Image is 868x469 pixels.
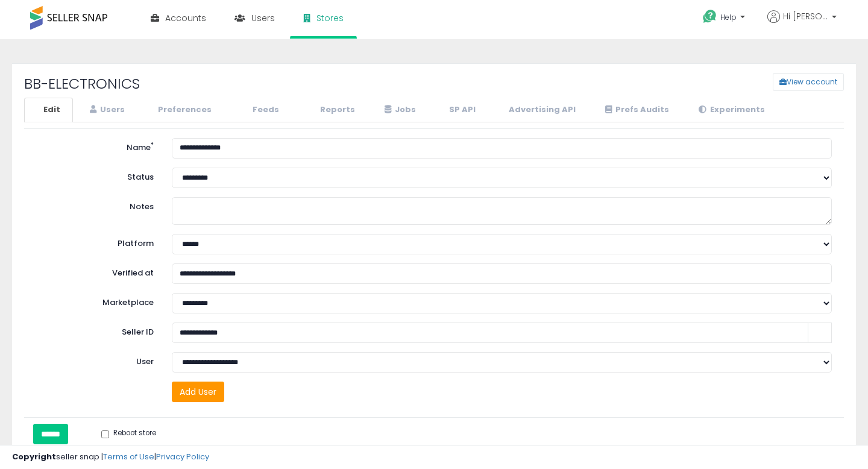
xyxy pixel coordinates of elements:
[139,98,224,122] a: Preferences
[103,451,154,462] a: Terms of Use
[764,73,782,91] a: View account
[683,98,778,122] a: Experiments
[590,98,682,122] a: Prefs Audits
[225,98,292,122] a: Feeds
[101,428,156,440] label: Reboot store
[172,382,224,402] button: Add User
[101,430,109,438] input: Reboot store
[27,263,163,279] label: Verified at
[27,234,163,250] label: Platform
[12,452,209,463] div: seller snap | |
[165,12,206,24] span: Accounts
[74,98,137,122] a: Users
[156,451,209,462] a: Privacy Policy
[767,10,837,37] a: Hi [PERSON_NAME]
[15,76,364,92] h2: BB-ELECTRONICS
[773,73,844,91] button: View account
[293,98,368,122] a: Reports
[702,9,717,24] i: Get Help
[27,352,163,368] label: User
[27,293,163,309] label: Marketplace
[720,12,737,22] span: Help
[27,138,163,154] label: Name
[783,10,828,22] span: Hi [PERSON_NAME]
[27,323,163,338] label: Seller ID
[430,98,488,122] a: SP API
[316,12,344,24] span: Stores
[12,451,56,462] strong: Copyright
[489,98,588,122] a: Advertising API
[24,98,73,122] a: Edit
[251,12,275,24] span: Users
[369,98,429,122] a: Jobs
[27,168,163,183] label: Status
[27,197,163,213] label: Notes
